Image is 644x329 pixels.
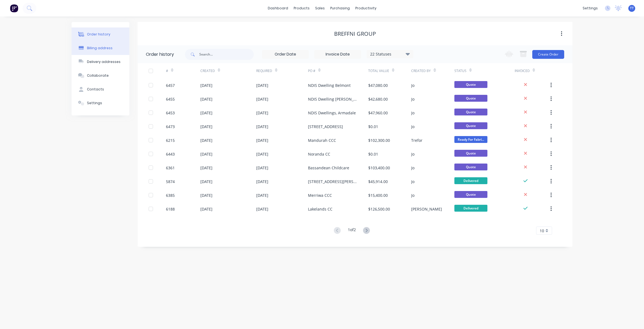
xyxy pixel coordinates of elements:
div: Billing address [87,46,113,51]
div: [DATE] [200,110,212,116]
span: Quote [454,81,487,88]
span: Delivered [454,205,487,212]
div: # [166,63,200,78]
div: 6385 [166,192,175,198]
div: 6457 [166,82,175,88]
div: [PERSON_NAME] [411,206,442,212]
div: Jo [411,192,414,198]
div: Noranda CC [308,151,330,157]
div: Total Value [368,63,411,78]
input: Invoice Date [315,50,361,59]
div: $103,400.00 [368,165,390,171]
button: Create Order [532,50,564,59]
div: [DATE] [256,179,268,184]
div: [DATE] [200,179,212,184]
div: 6453 [166,110,175,116]
div: productivity [353,4,379,12]
div: Created By [411,68,431,73]
div: $42,680.00 [368,96,388,102]
div: $15,400.00 [368,192,388,198]
div: Contacts [87,87,104,92]
div: [DATE] [256,151,268,157]
div: [STREET_ADDRESS] [308,124,343,129]
span: 10 [540,228,544,234]
button: Collaborate [72,69,129,82]
div: $0.01 [368,124,378,129]
span: Quote [454,122,487,129]
div: NDIS Dwellings, Armadale [308,110,356,116]
div: Status [454,68,466,73]
div: Status [454,63,515,78]
div: [DATE] [256,110,268,116]
div: Collaborate [87,73,109,78]
div: 5874 [166,179,175,184]
span: Quote [454,164,487,170]
span: TT [630,6,634,11]
div: [DATE] [200,151,212,157]
div: [DATE] [200,82,212,88]
div: Invoiced [515,63,549,78]
div: $0.01 [368,151,378,157]
div: Jo [411,124,414,129]
div: [DATE] [256,165,268,171]
div: 6473 [166,124,175,129]
div: [DATE] [200,165,212,171]
span: Quote [454,150,487,157]
div: [DATE] [200,96,212,102]
div: Total Value [368,68,389,73]
div: NDIS Dwelling [PERSON_NAME] [308,96,357,102]
div: Delivery addresses [87,59,121,64]
div: [DATE] [256,192,268,198]
div: Created By [411,63,454,78]
button: Delivery addresses [72,55,129,69]
div: [DATE] [256,124,268,129]
div: 6361 [166,165,175,171]
input: Search... [199,49,254,60]
div: Required [256,68,272,73]
div: NDIS Dwelling Belmont [308,82,351,88]
div: purchasing [328,4,353,12]
div: Merriwa CCC [308,192,332,198]
span: Quote [454,95,487,102]
div: $47,960.00 [368,110,388,116]
div: 6455 [166,96,175,102]
div: Jo [411,179,414,184]
div: [DATE] [256,206,268,212]
div: [DATE] [200,206,212,212]
div: $126,500.00 [368,206,390,212]
div: Settings [87,101,102,106]
div: [STREET_ADDRESS][PERSON_NAME] [308,179,357,184]
div: Jo [411,110,414,116]
button: Billing address [72,41,129,55]
div: $45,914.00 [368,179,388,184]
div: Bassandean Childcare [308,165,349,171]
button: Settings [72,96,129,110]
span: Delivered [454,177,487,184]
div: Order history [146,51,174,58]
div: [DATE] [200,124,212,129]
span: Quote [454,191,487,198]
div: Jo [411,165,414,171]
div: [DATE] [256,82,268,88]
div: $47,080.00 [368,82,388,88]
div: PO # [308,68,315,73]
span: Ready For Fabri... [454,136,487,143]
div: Required [256,63,308,78]
div: Order history [87,32,110,37]
div: Jo [411,151,414,157]
div: 6188 [166,206,175,212]
div: 6215 [166,137,175,143]
button: Order history [72,27,129,41]
div: [DATE] [200,192,212,198]
a: dashboard [265,4,291,12]
div: Jo [411,82,414,88]
div: [DATE] [256,137,268,143]
button: Contacts [72,82,129,96]
div: # [166,68,168,73]
div: Mandurah CCC [308,137,336,143]
div: Lakelands CC [308,206,332,212]
div: 6443 [166,151,175,157]
div: products [291,4,312,12]
div: Trefor [411,137,422,143]
span: Quote [454,109,487,115]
